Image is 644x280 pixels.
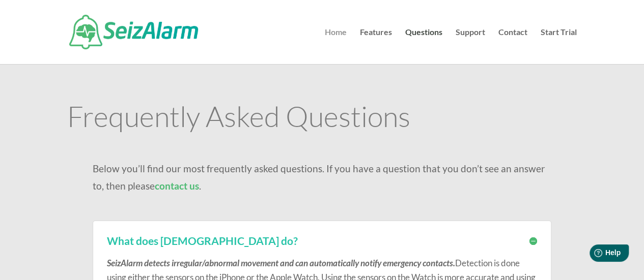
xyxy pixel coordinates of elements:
h1: Frequently Asked Questions [67,102,577,135]
a: contact us [155,180,199,192]
a: Questions [405,28,442,64]
a: Start Trial [541,28,577,64]
a: Contact [498,28,527,64]
a: Support [456,28,485,64]
em: SeizAlarm detects irregular/abnormal movement and can automatically notify emergency contacts. [107,258,455,268]
a: Features [360,28,392,64]
iframe: Help widget launcher [553,240,633,269]
a: Home [325,28,347,64]
img: SeizAlarm [69,15,198,49]
h3: What does [DEMOGRAPHIC_DATA] do? [107,235,537,246]
p: Below you’ll find our most frequently asked questions. If you have a question that you don’t see ... [93,160,551,195]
